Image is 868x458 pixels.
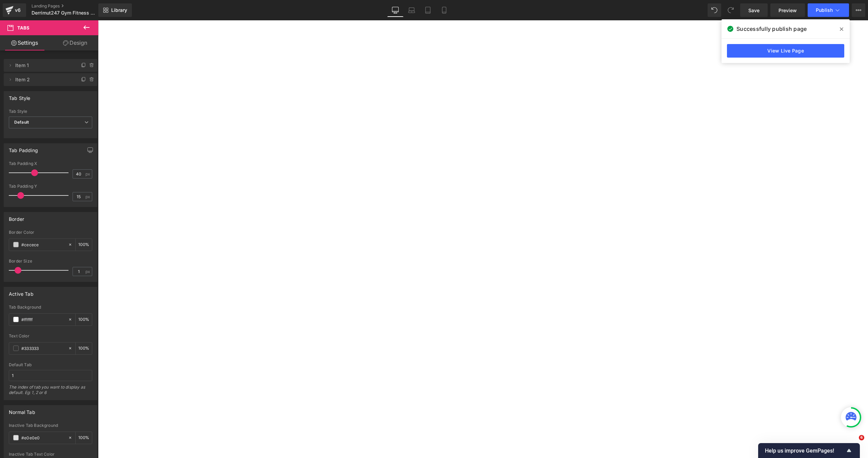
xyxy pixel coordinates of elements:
[765,447,845,454] span: Help us improve GemPages!
[14,6,22,15] div: v6
[51,35,100,50] a: Design
[32,3,110,9] a: Landing Pages
[420,3,436,17] a: Tablet
[727,44,844,58] a: View Live Page
[708,3,721,17] button: Undo
[9,184,92,189] div: Tab Padding Y
[765,446,853,455] button: Show survey - Help us improve GemPages!
[9,305,92,310] div: Tab Background
[748,7,759,14] span: Save
[15,59,72,72] span: Item 1
[17,25,29,30] span: Tabs
[9,362,92,367] div: Default Tab
[816,7,833,13] span: Publish
[9,144,38,153] div: Tab Padding
[9,259,92,264] div: Border Size
[724,3,737,17] button: Redo
[21,345,65,352] input: Color
[9,212,24,222] div: Border
[76,342,92,354] div: %
[852,3,865,17] button: More
[770,3,805,17] a: Preview
[98,3,132,17] a: New Library
[32,10,97,16] span: Derrimut247 Gym Fitness classes
[9,287,34,297] div: Active Tab
[9,91,31,101] div: Tab Style
[3,3,26,17] a: v6
[85,269,91,274] span: px
[9,109,92,114] div: Tab Style
[21,241,65,248] input: Color
[9,405,35,415] div: Normal Tab
[76,432,92,444] div: %
[9,452,92,457] div: Inactive Tab Text Color
[736,25,807,33] span: Successfully publish page
[845,435,861,451] iframe: Intercom live chat
[403,3,420,17] a: Laptop
[14,120,29,125] b: Default
[85,194,91,199] span: px
[21,434,65,441] input: Color
[859,435,864,440] span: 6
[9,230,92,235] div: Border Color
[15,73,72,86] span: Item 2
[85,172,91,176] span: px
[76,239,92,251] div: %
[808,3,849,17] button: Publish
[778,7,797,14] span: Preview
[111,7,127,13] span: Library
[9,334,92,338] div: Text Color
[76,314,92,326] div: %
[9,423,92,428] div: Inactive Tab Background
[9,161,92,166] div: Tab Padding X
[436,3,452,17] a: Mobile
[21,316,65,323] input: Color
[387,3,403,17] a: Desktop
[9,384,92,400] div: The index of tab you want to display as default. Eg: 1, 2 or 6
